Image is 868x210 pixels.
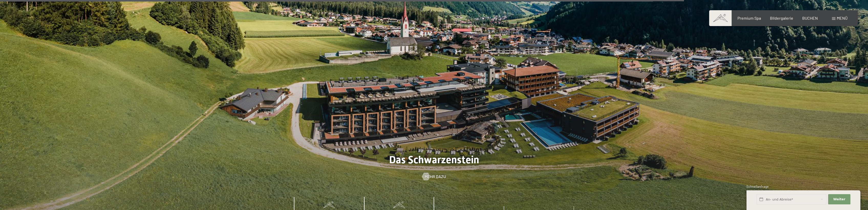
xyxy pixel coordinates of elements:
a: Premium Spa [737,16,761,20]
span: Mehr dazu [425,174,446,179]
a: BUCHEN [802,16,818,20]
span: Menü [837,16,848,20]
span: Weiter [833,197,845,202]
span: Das Schwarzenstein [389,154,479,166]
button: Weiter [828,194,850,205]
a: Bildergalerie [770,16,793,20]
a: Mehr dazu [422,174,446,179]
span: Schnellanfrage [746,184,769,189]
